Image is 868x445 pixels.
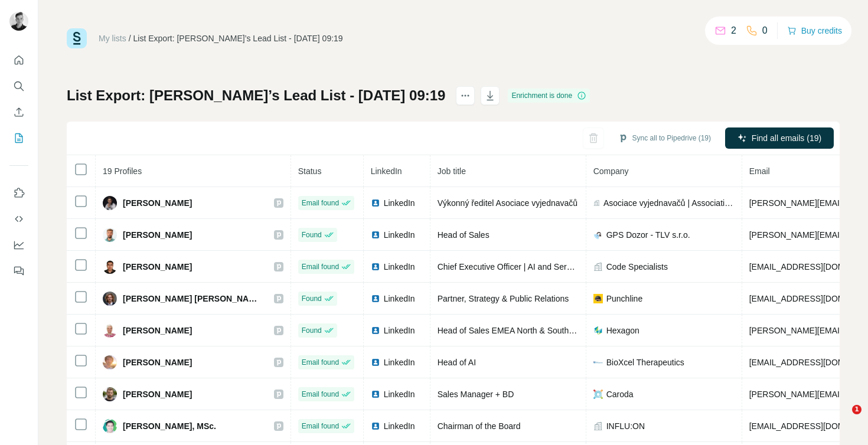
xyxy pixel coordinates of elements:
[438,166,466,176] span: Job title
[762,24,768,38] p: 0
[123,261,192,273] span: [PERSON_NAME]
[438,198,577,208] span: Výkonný ředitel Asociace vyjednavačů
[9,12,28,31] img: Avatar
[9,50,28,71] button: Quick start
[752,132,821,144] span: Find all emails (19)
[438,358,476,367] span: Head of AI
[133,32,343,44] div: List Export: [PERSON_NAME]’s Lead List - [DATE] 09:19
[438,421,521,431] span: Chairman of the Board
[302,357,339,368] span: Email found
[593,358,603,367] img: company-logo
[67,86,445,105] h1: List Export: [PERSON_NAME]’s Lead List - [DATE] 09:19
[129,32,131,44] li: /
[371,294,380,303] img: LinkedIn logo
[456,86,475,105] button: actions
[593,166,629,176] span: Company
[9,102,28,123] button: Enrich CSV
[302,198,339,208] span: Email found
[123,420,216,432] span: [PERSON_NAME], MSc.
[123,325,192,336] span: [PERSON_NAME]
[593,390,603,399] img: company-logo
[103,166,142,176] span: 19 Profiles
[67,28,87,48] img: Surfe Logo
[123,229,192,241] span: [PERSON_NAME]
[438,294,569,303] span: Partner, Strategy & Public Relations
[103,323,117,338] img: Avatar
[438,230,490,240] span: Head of Sales
[103,228,117,242] img: Avatar
[9,234,28,256] button: Dashboard
[606,261,668,273] span: Code Specialists
[384,388,415,400] span: LinkedIn
[852,405,862,414] span: 1
[99,34,126,43] a: My lists
[606,325,639,336] span: Hexagon
[787,22,842,39] button: Buy credits
[302,230,322,240] span: Found
[9,182,28,204] button: Use Surfe on LinkedIn
[593,294,603,303] img: company-logo
[302,389,339,400] span: Email found
[371,166,402,176] span: LinkedIn
[9,208,28,230] button: Use Surfe API
[438,262,632,271] span: Chief Executive Officer | AI and ServiceNow Architect
[371,262,380,271] img: LinkedIn logo
[302,325,322,336] span: Found
[9,76,28,97] button: Search
[123,293,262,305] span: [PERSON_NAME] [PERSON_NAME] 🥷🏼
[606,356,684,368] span: BioXcel Therapeutics
[371,326,380,335] img: LinkedIn logo
[298,166,322,176] span: Status
[371,230,380,240] img: LinkedIn logo
[371,390,380,399] img: LinkedIn logo
[103,419,117,433] img: Avatar
[384,325,415,336] span: LinkedIn
[103,387,117,401] img: Avatar
[384,229,415,241] span: LinkedIn
[123,388,192,400] span: [PERSON_NAME]
[103,355,117,369] img: Avatar
[123,356,192,368] span: [PERSON_NAME]
[302,421,339,431] span: Email found
[593,230,603,240] img: company-logo
[384,197,415,209] span: LinkedIn
[508,89,590,103] div: Enrichment is done
[371,421,380,431] img: LinkedIn logo
[731,24,736,38] p: 2
[603,197,735,209] span: Asociace vyjednavačů | Association Of Negotiators
[749,166,770,176] span: Email
[103,260,117,274] img: Avatar
[302,293,322,304] span: Found
[438,326,662,335] span: Head of Sales EMEA North & South, Design and Engineering
[610,129,719,147] button: Sync all to Pipedrive (19)
[725,127,834,149] button: Find all emails (19)
[593,326,603,335] img: company-logo
[828,405,856,433] iframe: Intercom live chat
[606,293,643,305] span: Punchline
[384,356,415,368] span: LinkedIn
[302,261,339,272] span: Email found
[384,420,415,432] span: LinkedIn
[9,127,28,149] button: My lists
[9,260,28,282] button: Feedback
[384,261,415,273] span: LinkedIn
[606,420,645,432] span: INFLU:ON
[123,197,192,209] span: [PERSON_NAME]
[103,292,117,306] img: Avatar
[371,358,380,367] img: LinkedIn logo
[384,293,415,305] span: LinkedIn
[606,229,690,241] span: GPS Dozor - TLV s.r.o.
[103,196,117,210] img: Avatar
[438,390,514,399] span: Sales Manager + BD
[371,198,380,208] img: LinkedIn logo
[606,388,634,400] span: Caroda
